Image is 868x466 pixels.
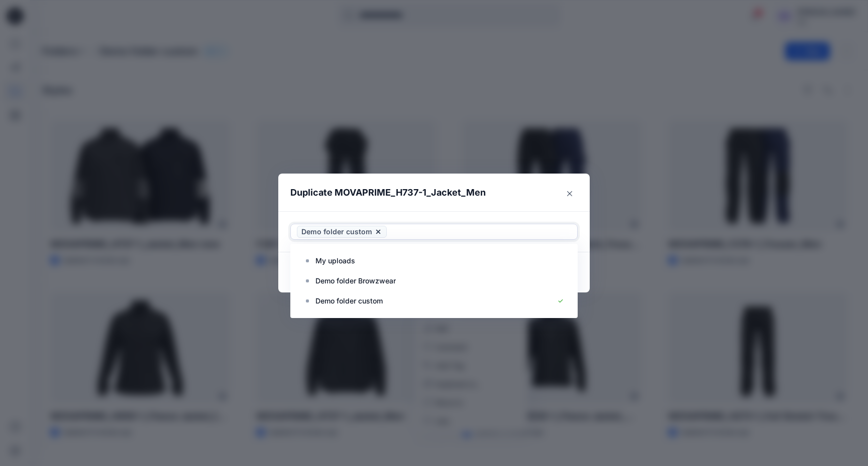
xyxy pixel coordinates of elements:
p: My uploads [315,255,355,267]
p: Demo folder Browzwear [315,275,396,287]
span: Demo folder custom [301,226,372,238]
p: Demo folder custom [315,295,383,307]
p: Duplicate MOVAPRIME_H737-1_Jacket_Men [290,186,486,200]
button: Close [562,186,578,202]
